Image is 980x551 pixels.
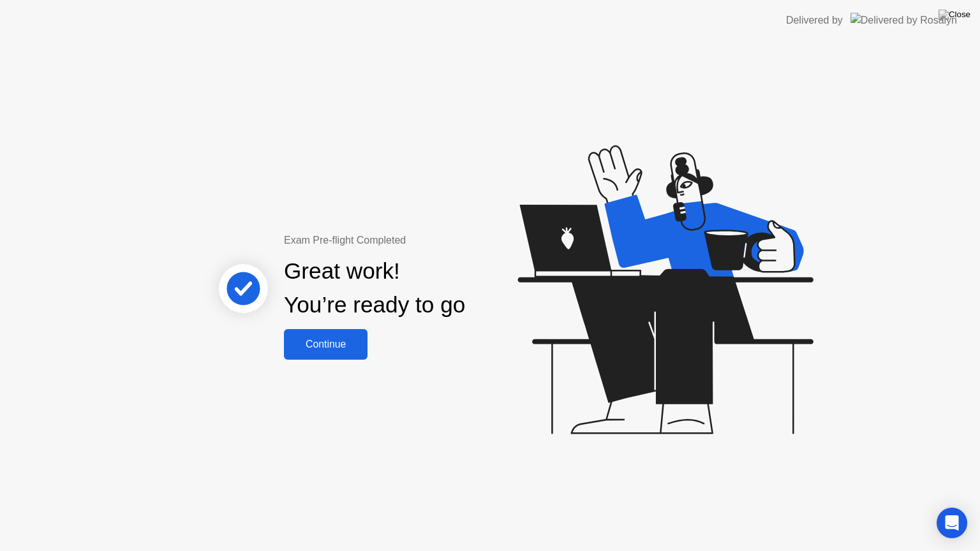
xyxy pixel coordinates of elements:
[850,13,957,27] img: Delivered by Rosalyn
[288,339,364,350] div: Continue
[786,13,843,28] div: Delivered by
[284,254,465,322] div: Great work! You’re ready to go
[937,508,967,538] div: Open Intercom Messenger
[939,10,970,20] img: Close
[284,233,547,248] div: Exam Pre-flight Completed
[284,329,367,360] button: Continue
